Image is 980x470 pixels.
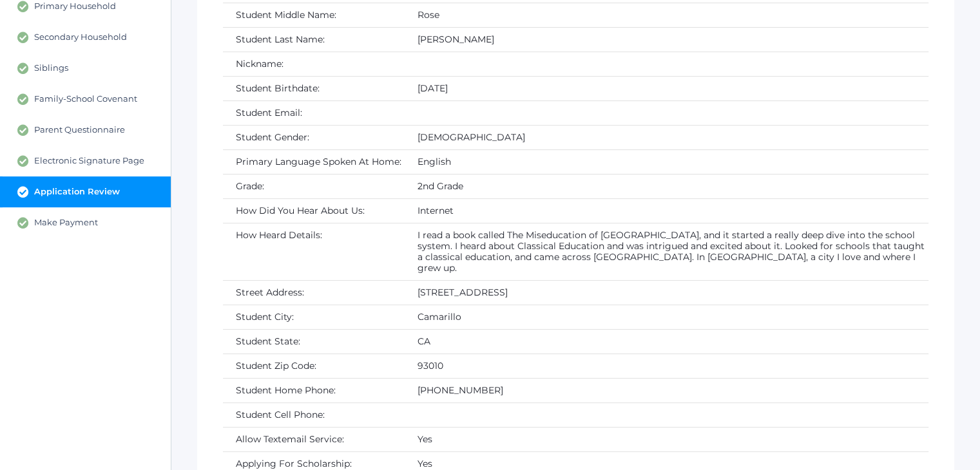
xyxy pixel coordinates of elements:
td: Yes [405,427,928,451]
td: Student City: [223,305,405,329]
span: Siblings [34,62,68,74]
td: 93010 [405,353,928,378]
span: Parent Questionnaire [34,124,125,136]
td: Internet [405,198,928,223]
td: Student Middle Name: [223,3,405,27]
td: Rose [405,3,928,27]
span: Application Review [34,186,120,198]
td: I read a book called The Miseducation of [GEOGRAPHIC_DATA], and it started a really deep dive int... [405,223,928,280]
td: Student Email: [223,100,405,125]
td: [DATE] [405,76,928,100]
td: Student State: [223,329,405,353]
td: [PHONE_NUMBER] [405,378,928,402]
span: Primary Household [34,1,116,12]
td: Allow Textemail Service: [223,427,405,451]
td: 2nd Grade [405,174,928,198]
td: Grade: [223,174,405,198]
td: Student Last Name: [223,27,405,52]
td: Student Birthdate: [223,76,405,100]
td: Primary Language Spoken At Home: [223,149,405,174]
span: Electronic Signature Page [34,155,144,167]
td: Student Home Phone: [223,378,405,402]
td: [STREET_ADDRESS] [405,280,928,305]
td: [PERSON_NAME] [405,27,928,52]
td: Student Gender: [223,125,405,149]
span: Family-School Covenant [34,93,137,105]
td: Student Zip Code: [223,353,405,378]
span: Make Payment [34,217,98,229]
td: Student Cell Phone: [223,402,405,427]
td: [DEMOGRAPHIC_DATA] [405,125,928,149]
td: Camarillo [405,305,928,329]
td: Street Address: [223,280,405,305]
td: CA [405,329,928,353]
td: Nickname: [223,52,405,76]
td: English [405,149,928,174]
td: How Did You Hear About Us: [223,198,405,223]
td: How Heard Details: [223,223,405,280]
span: Secondary Household [34,32,127,43]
